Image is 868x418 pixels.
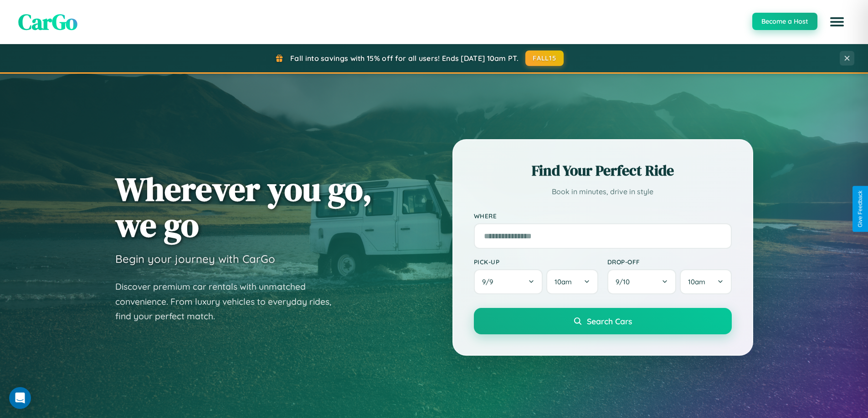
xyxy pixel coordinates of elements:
button: Become a Host [752,13,817,30]
div: Give Feedback [857,191,863,227]
button: FALL15 [525,50,564,66]
span: CarGo [18,7,77,37]
p: Discover premium car rentals with unmatched convenience. From luxury vehicles to everyday rides, ... [115,279,343,324]
button: 10am [546,269,598,294]
span: Fall into savings with 15% off for all users! Ends [DATE] 10am PT. [290,54,519,63]
button: 9/10 [607,269,677,294]
label: Drop-off [607,258,732,266]
div: Open Intercom Messenger [9,387,31,409]
label: Where [474,212,732,220]
label: Pick-up [474,258,598,266]
span: 10am [555,277,572,286]
h2: Find Your Perfect Ride [474,161,732,181]
button: Open menu [824,9,850,35]
span: 9 / 9 [482,277,498,286]
span: 10am [688,277,705,286]
button: 10am [680,269,731,294]
span: 9 / 10 [616,277,634,286]
button: Search Cars [474,308,732,334]
p: Book in minutes, drive in style [474,185,732,198]
button: 9/9 [474,269,543,294]
h1: Wherever you go, we go [115,171,372,243]
h3: Begin your journey with CarGo [115,252,275,266]
span: Search Cars [587,316,632,326]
